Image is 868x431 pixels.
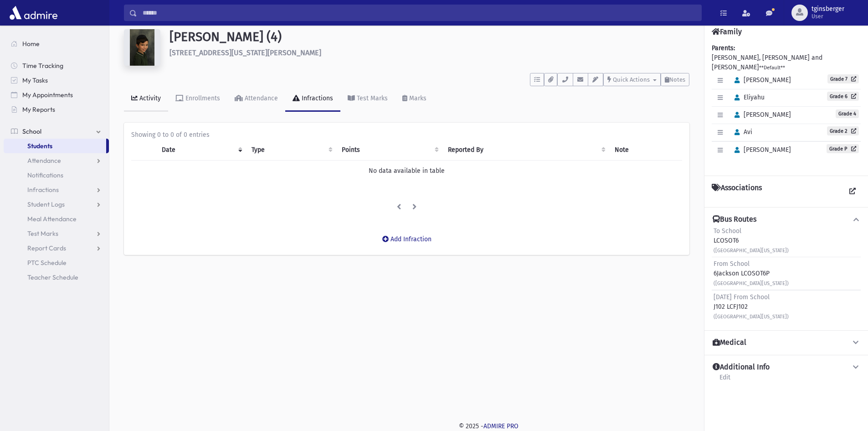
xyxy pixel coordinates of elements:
th: Reported By: activate to sort column ascending [442,140,609,161]
a: Test Marks [4,226,109,241]
span: [PERSON_NAME] [730,111,791,119]
span: [PERSON_NAME] [730,146,791,154]
span: Grade 4 [836,109,859,118]
a: Activity [124,86,168,112]
th: Date: activate to sort column ascending [156,140,246,161]
span: [DATE] From School [714,293,770,301]
input: Search [137,5,701,21]
span: Avi [730,128,752,136]
a: My Appointments [4,88,109,102]
div: J102 LCFJ102 [714,292,789,321]
span: Notifications [27,171,63,179]
a: PTC Schedule [4,255,109,270]
h4: Additional Info [713,363,770,372]
span: From School [714,260,750,268]
span: PTC Schedule [27,259,67,267]
h4: Family [712,27,742,36]
div: [PERSON_NAME], [PERSON_NAME] and [PERSON_NAME] [712,43,861,168]
button: Additional Info [712,363,861,372]
th: Points: activate to sort column ascending [336,140,442,161]
span: Report Cards [27,244,66,252]
span: Attendance [27,156,61,165]
div: Infractions [300,94,333,102]
h4: Associations [712,183,762,200]
div: LCOSOT6 [714,226,789,255]
span: Teacher Schedule [27,273,78,281]
a: Grade 2 [827,126,859,135]
button: Add Infraction [376,231,437,248]
a: Student Logs [4,197,109,212]
th: Note [609,140,682,161]
span: Infractions [27,186,59,194]
a: Enrollments [168,86,227,112]
a: ADMIRE PRO [483,422,519,430]
div: Showing 0 to 0 of 0 entries [131,130,682,140]
h1: [PERSON_NAME] (4) [169,29,689,45]
span: Students [27,142,52,150]
a: Meal Attendance [4,212,109,226]
h4: Bus Routes [713,215,756,224]
span: My Appointments [22,91,73,99]
span: tginsberger [812,5,844,13]
img: AdmirePro [7,4,60,22]
a: Teacher Schedule [4,270,109,285]
a: Grade P [827,144,859,153]
a: Marks [395,86,434,112]
div: 6Jackson LCOSOT6P [714,259,789,288]
a: View all Associations [844,183,861,200]
a: Report Cards [4,241,109,255]
a: Attendance [227,86,285,112]
div: Attendance [243,94,278,102]
a: My Tasks [4,73,109,88]
a: Attendance [4,153,109,168]
div: © 2025 - [124,421,853,431]
small: ([GEOGRAPHIC_DATA][US_STATE]) [714,280,789,286]
div: Marks [407,94,426,102]
span: Eliyahu [730,93,765,101]
button: Bus Routes [712,215,861,224]
a: Grade 6 [827,92,859,101]
a: Time Tracking [4,58,109,73]
a: Test Marks [340,86,395,112]
a: Infractions [4,182,109,197]
button: Quick Actions [603,73,661,86]
a: Notifications [4,168,109,182]
b: Parents: [712,44,735,52]
a: Grade 7 [827,74,859,83]
span: Test Marks [27,229,58,238]
a: Students [4,139,106,153]
a: Home [4,36,109,51]
span: Meal Attendance [27,215,77,223]
div: Test Marks [355,94,388,102]
div: Enrollments [184,94,220,102]
span: Home [22,40,40,48]
h4: Medical [713,338,746,348]
span: To School [714,227,741,235]
span: Student Logs [27,200,65,208]
span: My Tasks [22,76,48,84]
span: School [22,127,41,135]
small: ([GEOGRAPHIC_DATA][US_STATE]) [714,248,789,254]
a: Infractions [285,86,340,112]
span: User [812,13,844,20]
span: Time Tracking [22,62,63,70]
button: Notes [661,73,689,86]
small: ([GEOGRAPHIC_DATA][US_STATE]) [714,314,789,320]
h6: [STREET_ADDRESS][US_STATE][PERSON_NAME] [169,48,689,57]
span: My Reports [22,105,55,114]
a: Edit [719,372,731,389]
span: [PERSON_NAME] [730,76,791,84]
span: Quick Actions [613,76,650,83]
a: My Reports [4,102,109,117]
td: No data available in table [131,161,682,182]
button: Medical [712,338,861,348]
th: Type: activate to sort column ascending [246,140,336,161]
a: School [4,124,109,139]
span: Notes [669,76,685,83]
div: Activity [138,94,161,102]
